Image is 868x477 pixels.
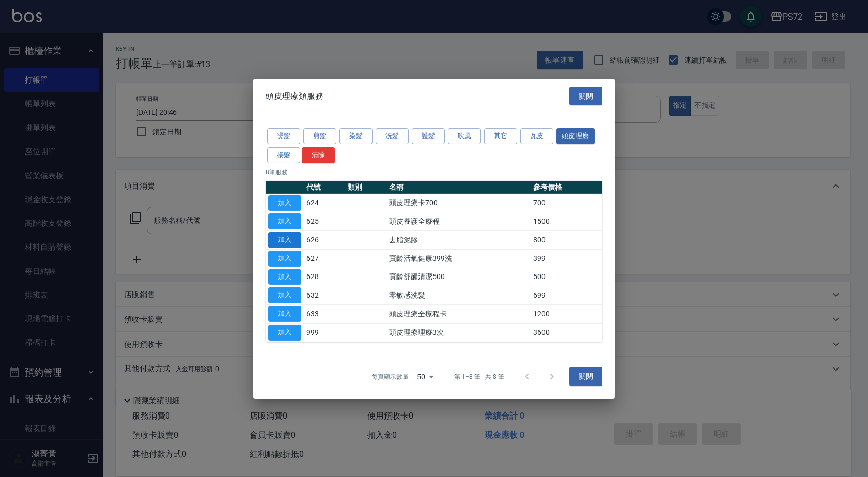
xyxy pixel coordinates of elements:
td: 頭皮理療理療3次 [386,323,530,342]
td: 628 [304,268,345,286]
th: 參考價格 [531,180,602,194]
div: 50 [413,362,438,390]
button: 頭皮理療 [556,128,595,144]
button: 護髮 [412,128,445,144]
td: 624 [304,194,345,212]
td: 627 [304,249,345,268]
button: 加入 [268,213,301,229]
td: 1500 [531,212,602,231]
td: 800 [531,230,602,249]
td: 頭皮理療全療程卡 [386,304,530,323]
button: 接髮 [267,147,300,163]
td: 999 [304,323,345,342]
button: 瓦皮 [520,128,553,144]
th: 代號 [304,180,345,194]
td: 625 [304,212,345,231]
button: 加入 [268,251,301,267]
button: 加入 [268,287,301,303]
td: 去脂泥膠 [386,230,530,249]
td: 700 [531,194,602,212]
button: 剪髮 [303,128,336,144]
button: 清除 [302,147,335,163]
p: 第 1–8 筆 共 8 筆 [454,372,504,381]
span: 頭皮理療類服務 [266,91,323,101]
td: 頭皮理療卡700 [386,194,530,212]
td: 頭皮養護全療程 [386,212,530,231]
td: 寶齡舒醒清潔500 [386,268,530,286]
button: 加入 [268,325,301,341]
button: 加入 [268,306,301,322]
td: 零敏感洗髮 [386,286,530,305]
td: 633 [304,304,345,323]
th: 名稱 [386,180,530,194]
td: 699 [531,286,602,305]
button: 燙髮 [267,128,300,144]
button: 關閉 [569,367,602,386]
td: 3600 [531,323,602,342]
button: 洗髮 [376,128,409,144]
button: 關閉 [569,86,602,105]
td: 寶齡活氧健康399洗 [386,249,530,268]
button: 其它 [484,128,517,144]
button: 染髮 [339,128,373,144]
button: 加入 [268,195,301,211]
td: 626 [304,230,345,249]
td: 632 [304,286,345,305]
td: 1200 [531,304,602,323]
th: 類別 [345,180,386,194]
button: 加入 [268,232,301,248]
button: 加入 [268,269,301,285]
td: 500 [531,268,602,286]
button: 吹風 [448,128,481,144]
p: 8 筆服務 [266,167,602,176]
p: 每頁顯示數量 [371,372,409,381]
td: 399 [531,249,602,268]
